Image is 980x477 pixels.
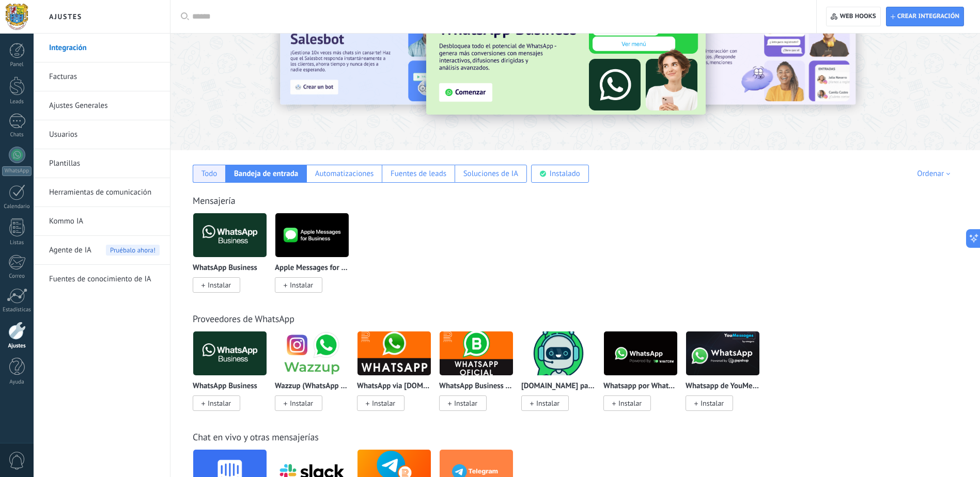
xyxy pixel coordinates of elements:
[49,207,160,236] a: Kommo IA
[521,382,596,391] p: [DOMAIN_NAME] para WhatsApp
[603,382,678,391] p: Whatsapp por Whatcrm y Telphin
[315,169,374,179] div: Automatizaciones
[886,7,964,26] button: Crear integración
[454,399,477,408] span: Instalar
[275,331,357,423] div: Wazzup (WhatsApp & Instagram)
[701,399,724,408] span: Instalar
[2,307,32,313] div: Estadísticas
[49,178,160,207] a: Herramientas de comunicación
[49,34,160,62] a: Integración
[193,382,257,391] p: WhatsApp Business
[275,210,349,260] img: logo_main.png
[49,265,160,294] a: Fuentes de conocimiento de IA
[193,328,267,378] img: logo_main.png
[34,149,170,178] li: Plantillas
[208,399,231,408] span: Instalar
[34,91,170,120] li: Ajustes Generales
[49,62,160,91] a: Facturas
[463,169,518,179] div: Soluciones de IA
[917,169,954,179] div: Ordenar
[290,280,313,290] span: Instalar
[34,62,170,91] li: Facturas
[275,328,349,378] img: logo_main.png
[2,379,32,386] div: Ayuda
[193,313,294,325] a: Proveedores de WhatsApp
[2,240,32,246] div: Listas
[290,399,313,408] span: Instalar
[826,7,880,26] button: Web hooks
[2,61,32,68] div: Panel
[34,207,170,236] li: Kommo IA
[686,382,760,391] p: Whatsapp de YouMessages
[275,264,349,273] p: Apple Messages for Business
[193,264,257,273] p: WhatsApp Business
[2,343,32,349] div: Ajustes
[521,331,603,423] div: ChatArchitect.com para WhatsApp
[536,399,559,408] span: Instalar
[686,331,768,423] div: Whatsapp de YouMessages
[391,169,446,179] div: Fuentes de leads
[2,203,32,210] div: Calendario
[439,382,514,391] p: WhatsApp Business API ([GEOGRAPHIC_DATA]) via [DOMAIN_NAME]
[618,399,642,408] span: Instalar
[208,280,231,290] span: Instalar
[275,213,357,305] div: Apple Messages for Business
[193,331,275,423] div: WhatsApp Business
[49,236,91,265] span: Agente de IA
[234,169,298,179] div: Bandeja de entrada
[34,120,170,149] li: Usuarios
[34,34,170,62] li: Integración
[193,431,319,443] a: Chat en vivo y otras mensajerías
[357,382,431,391] p: WhatsApp via [DOMAIN_NAME]
[201,169,217,179] div: Todo
[603,331,686,423] div: Whatsapp por Whatcrm y Telphin
[34,265,170,293] li: Fuentes de conocimiento de IA
[840,12,876,21] span: Web hooks
[439,331,521,423] div: WhatsApp Business API (WABA) via Radist.Online
[2,166,32,176] div: WhatsApp
[522,328,595,378] img: logo_main.png
[604,328,677,378] img: logo_main.png
[357,328,431,378] img: logo_main.png
[440,328,513,378] img: logo_main.png
[193,195,236,206] a: Mensajería
[897,12,959,21] span: Crear integración
[275,382,349,391] p: Wazzup (WhatsApp & Instagram)
[34,178,170,207] li: Herramientas de comunicación
[49,120,160,149] a: Usuarios
[34,236,170,265] li: Agente de IA
[49,91,160,120] a: Ajustes Generales
[2,132,32,138] div: Chats
[2,99,32,105] div: Leads
[550,169,580,179] div: Instalado
[193,213,275,305] div: WhatsApp Business
[49,149,160,178] a: Plantillas
[49,236,160,265] a: Agente de IAPruébalo ahora!
[106,245,160,256] span: Pruébalo ahora!
[686,328,759,378] img: logo_main.png
[2,273,32,280] div: Correo
[193,210,267,260] img: logo_main.png
[372,399,395,408] span: Instalar
[357,331,439,423] div: WhatsApp via Radist.Online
